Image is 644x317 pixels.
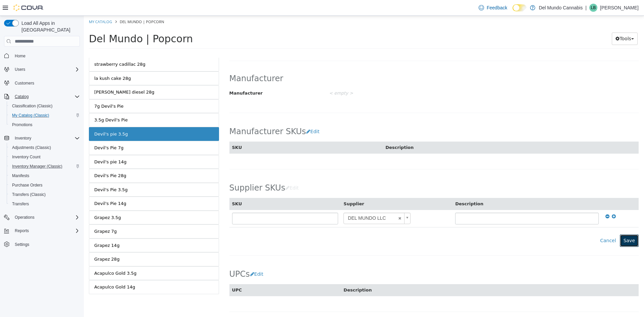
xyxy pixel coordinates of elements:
div: strawberry cadillac 28g [10,45,62,52]
span: Adjustments (Classic) [12,145,51,150]
span: Supplier [260,186,280,191]
div: Grapez 3.5g [10,199,37,205]
button: Adjustments (Classic) [7,143,83,152]
button: Inventory [1,134,83,143]
a: Home [12,52,28,60]
button: Tools [528,17,554,29]
a: Transfers (Classic) [9,191,48,199]
button: Transfers (Classic) [7,190,83,199]
p: Del Mundo Cannabis [539,4,583,12]
a: Settings [12,241,32,249]
span: Reports [15,228,29,233]
h2: Manufacturer [146,58,555,68]
span: Classification (Classic) [12,103,53,109]
span: Description [260,272,288,277]
button: Cancel [513,219,536,231]
span: Users [12,65,80,73]
button: Promotions [7,120,83,129]
div: [PERSON_NAME] diesel 28g [10,73,70,80]
div: Grapez 7g [10,212,33,219]
button: Customers [1,78,83,88]
span: Manufacturer [146,75,179,80]
button: Inventory Manager (Classic) [7,162,83,171]
span: Dark Mode [513,11,513,12]
nav: Complex example [4,48,80,267]
button: Manifests [7,171,83,180]
span: LB [591,4,596,12]
div: Acapulco Gold 14g [10,268,51,275]
div: Acapulco Gold 3.5g [10,254,53,261]
a: Manifests [9,172,32,180]
span: Adjustments (Classic) [9,144,80,152]
span: Customers [12,79,80,87]
div: 7g Devil's Pie [10,87,40,94]
div: Devil's pie 3.5g [10,115,44,122]
div: Devil's Pie 3.5g [10,171,44,177]
img: Cova [13,4,44,11]
button: Purchase Orders [7,180,83,190]
span: Manifests [9,172,80,180]
span: Transfers (Classic) [9,191,80,199]
span: Del Mundo | Popcorn [5,17,109,29]
a: My Catalog (Classic) [9,111,52,119]
button: My Catalog (Classic) [7,111,83,120]
span: Inventory [15,136,31,141]
span: Inventory Manager (Classic) [9,162,80,170]
span: Transfers [9,200,80,208]
span: Settings [15,242,29,247]
a: DEL MUNDO LLC [260,197,327,208]
span: Manifests [12,173,29,178]
span: Inventory Count [12,154,41,160]
button: Users [1,65,83,74]
button: Inventory Count [7,152,83,162]
button: Operations [12,213,37,221]
span: Inventory [12,134,80,142]
span: My Catalog (Classic) [12,113,49,118]
a: Inventory Manager (Classic) [9,162,65,170]
div: Grapez 28g [10,240,36,247]
span: Catalog [12,93,80,101]
span: SKU [148,129,158,134]
span: Inventory Count [9,153,80,161]
span: UPC [148,272,158,277]
button: Edit [166,252,183,265]
button: Inventory [12,134,34,142]
div: < empty > [245,72,525,84]
span: Users [15,67,25,72]
span: Customers [15,81,34,86]
span: Transfers [12,201,29,207]
button: Transfers [7,199,83,209]
span: Classification (Classic) [9,102,80,110]
a: My Catalog [5,3,28,8]
span: Home [15,53,25,59]
span: Reports [12,227,80,235]
span: Feedback [487,4,507,11]
button: Edit [201,166,218,178]
a: Promotions [9,121,35,129]
h2: Manufacturer SKUs [146,110,239,122]
button: Edit [222,110,239,122]
span: Purchase Orders [9,181,80,189]
button: Reports [1,226,83,235]
p: [PERSON_NAME] [600,4,639,12]
button: Home [1,51,83,60]
span: Catalog [15,94,29,99]
h2: Supplier SKUs [146,166,219,178]
div: Luis Baez [589,4,597,12]
span: DEL MUNDO LLC [260,197,312,208]
button: Catalog [1,92,83,101]
span: Description [371,186,399,191]
span: Home [12,51,80,60]
input: Dark Mode [513,4,527,11]
a: Transfers [9,200,32,208]
a: Inventory Count [9,153,43,161]
button: Operations [1,213,83,222]
button: Save [536,219,555,231]
button: Classification (Classic) [7,101,83,111]
span: Transfers (Classic) [12,192,46,197]
a: Adjustments (Classic) [9,144,54,152]
span: Operations [15,215,35,220]
span: Purchase Orders [12,182,43,188]
div: Devil's Pie 14g [10,184,43,191]
span: Operations [12,213,80,221]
